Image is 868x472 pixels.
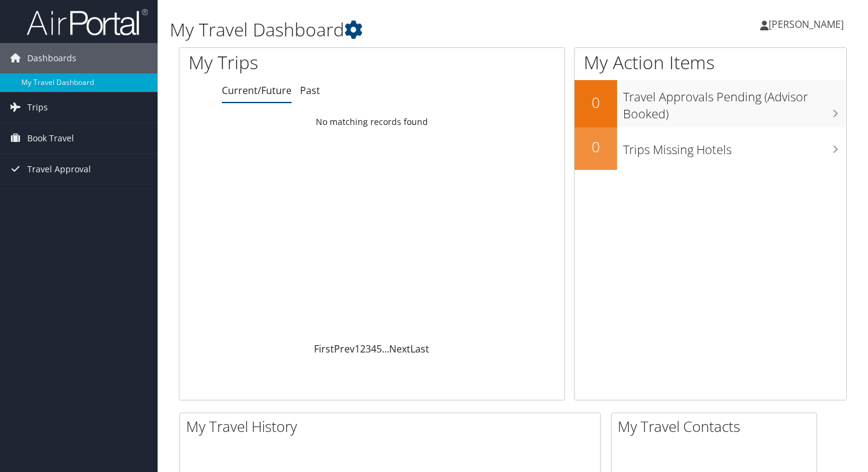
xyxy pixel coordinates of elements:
h2: 0 [575,137,617,157]
h2: My Travel History [186,416,600,437]
h1: My Trips [189,50,395,75]
a: [PERSON_NAME] [760,6,856,42]
span: [PERSON_NAME] [769,18,844,31]
td: No matching records found [179,111,564,133]
h1: My Travel Dashboard [170,17,627,42]
span: Book Travel [27,123,74,153]
a: Next [389,342,410,356]
span: Trips [27,92,48,123]
a: 2 [360,342,366,356]
img: airportal-logo.png [27,8,148,36]
span: … [382,342,389,356]
a: Last [410,342,429,356]
a: 5 [376,342,382,356]
a: 1 [355,342,360,356]
span: Dashboards [27,43,76,73]
a: Current/Future [222,84,292,97]
h2: My Travel Contacts [618,416,816,437]
a: 3 [366,342,371,356]
h2: 0 [575,92,617,113]
a: First [314,342,334,356]
h1: My Action Items [575,50,846,75]
a: 0Travel Approvals Pending (Advisor Booked) [575,80,846,127]
a: Prev [334,342,355,356]
h3: Trips Missing Hotels [623,135,846,158]
h3: Travel Approvals Pending (Advisor Booked) [623,83,846,123]
a: 4 [371,342,376,356]
a: 0Trips Missing Hotels [575,127,846,170]
a: Past [300,84,320,97]
span: Travel Approval [27,154,91,184]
